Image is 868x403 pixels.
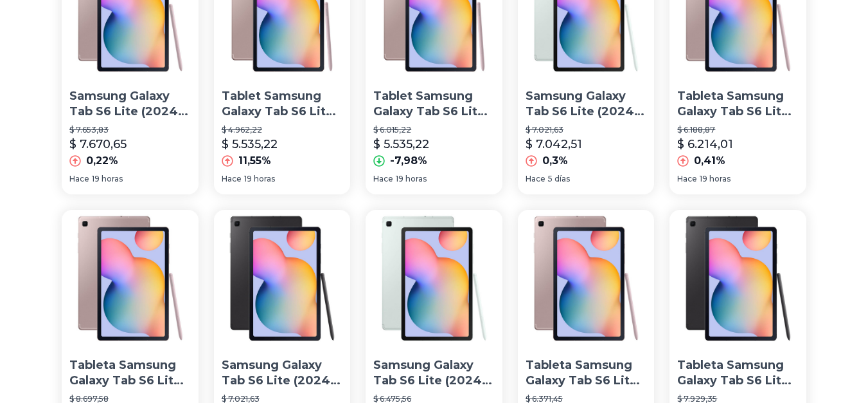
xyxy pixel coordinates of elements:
[526,135,582,153] p: $ 7.042,51
[222,125,343,135] p: $ 4.962,22
[677,125,799,135] p: $ 6.188,87
[69,88,191,120] p: Samsung Galaxy Tab S6 Lite (2024) 10.4' 64gb Wifi Android...
[69,135,127,153] p: $ 7.670,65
[373,135,429,153] p: $ 5.535,22
[677,88,799,120] p: Tableta Samsung Galaxy Tab S6 Lite (2024) De 10,4 Pulgadas Y
[222,174,242,184] span: Hace
[86,153,118,169] p: 0,22%
[373,174,393,184] span: Hace
[373,125,495,135] p: $ 6.015,22
[222,88,343,120] p: Tablet Samsung Galaxy Tab S6 Lite 2024 [PERSON_NAME] 4gb Ram 128gb, Spen
[677,357,799,389] p: Tableta Samsung Galaxy Tab S6 Lite (2024) De 10,4 Pulgadas Y
[69,125,191,135] p: $ 7.653,83
[518,210,655,347] img: Tableta Samsung Galaxy Tab S6 Lite (2024) De 10,4 Pulgadas Y
[62,210,199,347] img: Tableta Samsung Galaxy Tab S6 Lite (2024) De 10,4 Pulgadas Y
[69,174,89,184] span: Hace
[542,153,568,169] p: 0,3%
[677,135,733,153] p: $ 6.214,01
[526,357,647,389] p: Tableta Samsung Galaxy Tab S6 Lite (2024) De 10,4 Pulgadas Y
[373,357,495,389] p: Samsung Galaxy Tab S6 Lite (2024), 10,4 Pulgadas, 64 Gb, Wif
[700,174,731,184] span: 19 horas
[396,174,427,184] span: 19 horas
[526,125,647,135] p: $ 7.021,63
[373,88,495,120] p: Tablet Samsung Galaxy Tab S6 Lite 2024 Color [PERSON_NAME]
[69,357,191,389] p: Tableta Samsung Galaxy Tab S6 Lite (2024) De 10,4 Pulgadas Y
[92,174,123,184] span: 19 horas
[526,88,647,120] p: Samsung Galaxy Tab S6 Lite (2024) 10.4' 128gb Wifi Androi...
[244,174,275,184] span: 19 horas
[548,174,570,184] span: 5 días
[669,210,806,347] img: Tableta Samsung Galaxy Tab S6 Lite (2024) De 10,4 Pulgadas Y
[222,357,343,389] p: Samsung Galaxy Tab S6 Lite (2024), 10,4 Pulgadas, 128 Gb, Wi
[677,174,697,184] span: Hace
[366,210,502,347] img: Samsung Galaxy Tab S6 Lite (2024), 10,4 Pulgadas, 64 Gb, Wif
[222,135,278,153] p: $ 5.535,22
[694,153,725,169] p: 0,41%
[214,210,351,347] img: Samsung Galaxy Tab S6 Lite (2024), 10,4 Pulgadas, 128 Gb, Wi
[390,153,427,169] p: -7,98%
[238,153,271,169] p: 11,55%
[526,174,545,184] span: Hace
